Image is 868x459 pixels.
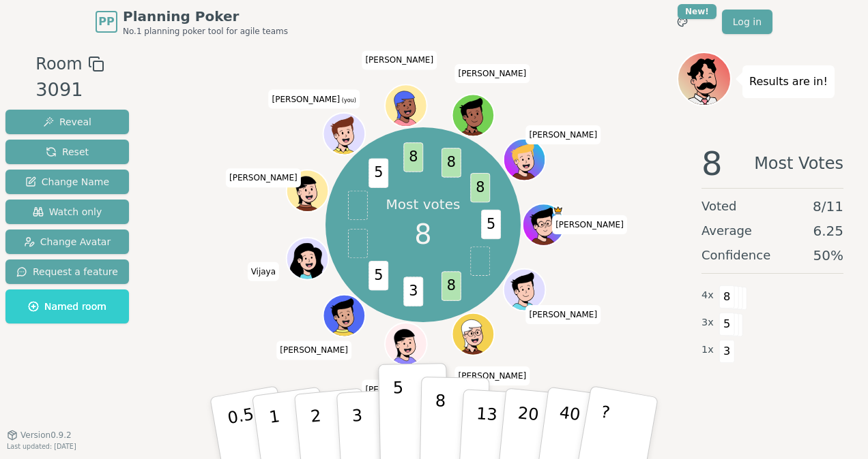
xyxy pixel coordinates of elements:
[5,140,129,164] button: Reset
[33,205,102,219] span: Watch only
[481,210,501,239] span: 5
[701,221,752,240] span: Average
[368,262,388,291] span: 5
[525,125,601,144] span: Click to change your name
[454,366,530,385] span: Click to change your name
[813,221,843,240] span: 6.25
[5,229,129,254] button: Change Avatar
[719,313,735,336] span: 5
[35,76,104,104] div: 3091
[123,7,288,26] span: Planning Poker
[16,265,118,279] span: Request a feature
[20,430,72,441] span: Version 0.9.2
[368,159,388,188] span: 5
[98,14,114,30] span: PP
[340,97,356,104] span: (you)
[276,341,351,360] span: Click to change your name
[5,110,129,134] button: Reveal
[24,235,111,249] span: Change Avatar
[470,173,490,202] span: 8
[701,197,737,216] span: Voted
[403,143,423,172] span: 8
[25,175,109,189] span: Change Name
[701,343,714,358] span: 1 x
[670,10,695,34] button: New!
[754,147,843,180] span: Most Votes
[226,168,301,187] span: Click to change your name
[7,430,72,441] button: Version0.9.2
[813,246,843,265] span: 50 %
[269,90,360,109] span: Click to change your name
[393,378,405,452] p: 5
[7,443,76,450] span: Last updated: [DATE]
[386,195,461,214] p: Most votes
[5,289,129,323] button: Named room
[678,4,717,19] div: New!
[403,277,423,306] span: 3
[701,288,714,303] span: 4 x
[701,315,714,330] span: 3 x
[719,340,735,363] span: 3
[813,197,843,216] span: 8 / 11
[414,214,431,255] span: 8
[96,7,288,37] a: PPPlanning PokerNo.1 planning poker tool for agile teams
[362,379,437,398] span: Click to change your name
[722,10,772,34] a: Log in
[35,52,82,76] span: Room
[362,50,437,69] span: Click to change your name
[5,200,129,224] button: Watch only
[123,26,288,37] span: No.1 planning poker tool for agile teams
[701,147,723,180] span: 8
[525,305,601,324] span: Click to change your name
[719,285,735,308] span: 8
[701,246,770,265] span: Confidence
[5,259,129,284] button: Request a feature
[442,272,461,301] span: 8
[46,145,89,159] span: Reset
[248,262,279,281] span: Click to change your name
[5,170,129,194] button: Change Name
[553,205,563,215] span: Matt is the host
[324,114,364,154] button: Click to change your avatar
[749,72,828,91] p: Results are in!
[28,300,106,313] span: Named room
[552,215,627,234] span: Click to change your name
[442,148,461,178] span: 8
[454,64,530,83] span: Click to change your name
[43,115,91,129] span: Reveal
